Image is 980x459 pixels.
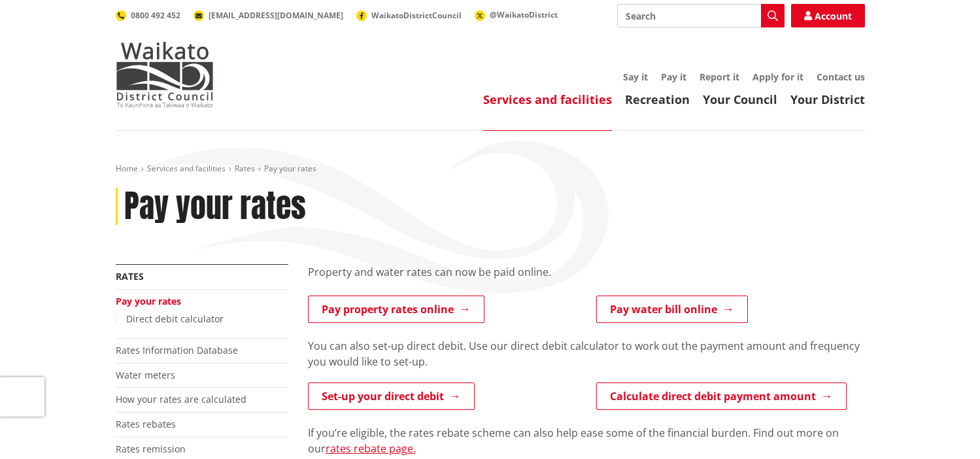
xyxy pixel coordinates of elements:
a: Services and facilities [483,92,612,107]
img: Waikato District Council - Te Kaunihera aa Takiwaa o Waikato [116,42,214,107]
span: 0800 492 452 [131,10,180,21]
p: You can also set-up direct debit. Use our direct debit calculator to work out the payment amount ... [308,338,865,369]
a: 0800 492 452 [116,10,180,21]
a: Services and facilities [147,163,226,174]
a: Water meters [116,369,175,381]
a: Direct debit calculator [126,313,224,325]
a: Home [116,163,138,174]
a: Account [791,4,865,27]
a: Pay property rates online [308,296,484,323]
a: Calculate direct debit payment amount [596,382,847,410]
a: rates rebate page. [326,441,416,456]
a: Rates rebates [116,418,176,430]
a: Rates Information Database [116,344,238,356]
a: Set-up your direct debit [308,382,475,410]
a: Your District [790,92,865,107]
a: Pay water bill online [596,296,748,323]
h1: Pay your rates [124,188,306,226]
a: How your rates are calculated [116,393,246,405]
span: Pay your rates [264,163,316,174]
a: WaikatoDistrictCouncil [356,10,462,21]
a: Say it [623,71,648,83]
span: [EMAIL_ADDRESS][DOMAIN_NAME] [209,10,343,21]
a: @WaikatoDistrict [475,9,558,20]
a: Rates [235,163,255,174]
a: [EMAIL_ADDRESS][DOMAIN_NAME] [194,10,343,21]
span: WaikatoDistrictCouncil [371,10,462,21]
a: Recreation [625,92,690,107]
p: If you’re eligible, the rates rebate scheme can also help ease some of the financial burden. Find... [308,425,865,456]
a: Contact us [817,71,865,83]
a: Rates [116,270,144,282]
nav: breadcrumb [116,163,865,175]
a: Pay it [661,71,686,83]
span: @WaikatoDistrict [490,9,558,20]
a: Report it [700,71,739,83]
div: Property and water rates can now be paid online. [308,264,865,296]
a: Pay your rates [116,295,181,307]
input: Search input [617,4,785,27]
a: Your Council [703,92,777,107]
a: Apply for it [752,71,803,83]
a: Rates remission [116,443,186,455]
